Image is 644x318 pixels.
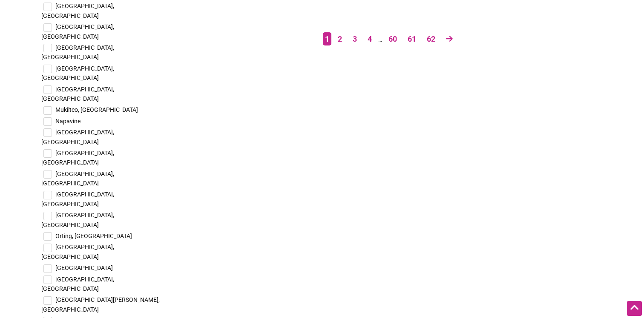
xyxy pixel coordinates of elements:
[41,296,160,312] span: [GEOGRAPHIC_DATA][PERSON_NAME], [GEOGRAPHIC_DATA]
[55,106,138,113] span: Mukilteo, [GEOGRAPHIC_DATA]
[41,23,114,40] span: [GEOGRAPHIC_DATA], [GEOGRAPHIC_DATA]
[403,32,420,47] a: Page 61
[41,129,114,145] span: [GEOGRAPHIC_DATA], [GEOGRAPHIC_DATA]
[363,32,376,47] a: Page 4
[41,44,114,60] span: [GEOGRAPHIC_DATA], [GEOGRAPHIC_DATA]
[55,264,113,271] span: [GEOGRAPHIC_DATA]
[41,170,114,187] span: [GEOGRAPHIC_DATA], [GEOGRAPHIC_DATA]
[55,233,132,239] span: Orting, [GEOGRAPHIC_DATA]
[41,191,114,207] span: [GEOGRAPHIC_DATA], [GEOGRAPHIC_DATA]
[41,276,114,292] span: [GEOGRAPHIC_DATA], [GEOGRAPHIC_DATA]
[384,32,401,47] a: Page 60
[41,150,114,166] span: [GEOGRAPHIC_DATA], [GEOGRAPHIC_DATA]
[41,65,114,81] span: [GEOGRAPHIC_DATA], [GEOGRAPHIC_DATA]
[348,32,361,47] a: Page 3
[333,32,346,47] a: Page 2
[323,32,331,45] span: Page 1
[627,301,642,316] div: Scroll Back to Top
[41,212,114,228] span: [GEOGRAPHIC_DATA], [GEOGRAPHIC_DATA]
[41,86,114,102] span: [GEOGRAPHIC_DATA], [GEOGRAPHIC_DATA]
[55,118,80,125] span: Napavine
[41,3,114,19] span: [GEOGRAPHIC_DATA], [GEOGRAPHIC_DATA]
[423,32,440,47] a: Page 62
[378,36,382,43] span: …
[41,244,114,260] span: [GEOGRAPHIC_DATA], [GEOGRAPHIC_DATA]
